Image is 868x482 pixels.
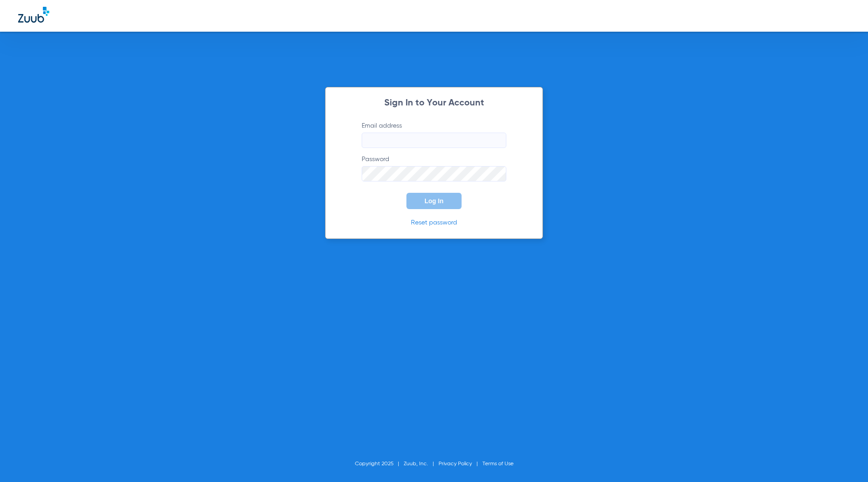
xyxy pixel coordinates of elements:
[348,99,520,108] h2: Sign In to Your Account
[425,197,443,205] span: Log In
[362,155,506,181] label: Password
[406,193,462,209] button: Log In
[362,166,506,181] input: Password
[439,461,472,467] a: Privacy Policy
[362,121,506,148] label: Email address
[411,220,457,226] a: Reset password
[404,459,439,468] li: Zuub, Inc.
[362,133,506,148] input: Email address
[18,7,49,23] img: Zuub Logo
[482,461,514,467] a: Terms of Use
[355,459,404,468] li: Copyright 2025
